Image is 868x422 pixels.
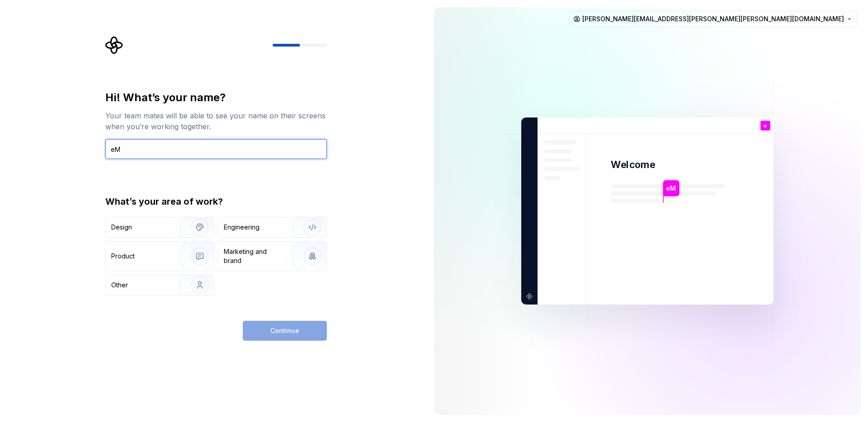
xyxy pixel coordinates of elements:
[105,110,327,132] div: Your team mates will be able to see your name on their screens when you’re working together.
[224,223,259,232] div: Engineering
[569,11,857,27] button: [PERSON_NAME][EMAIL_ADDRESS][PERSON_NAME][PERSON_NAME][DOMAIN_NAME]
[105,139,327,159] input: Han Solo
[582,14,844,23] span: [PERSON_NAME][EMAIL_ADDRESS][PERSON_NAME][PERSON_NAME][DOMAIN_NAME]
[105,90,327,105] div: Hi! What’s your name?
[611,158,655,171] p: Welcome
[764,123,767,128] p: e
[111,252,135,261] div: Product
[105,195,327,208] div: What’s your area of work?
[666,183,676,193] p: eM
[105,36,123,54] svg: Supernova Logo
[224,247,285,265] div: Marketing and brand
[111,223,132,232] div: Design
[111,281,128,290] div: Other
